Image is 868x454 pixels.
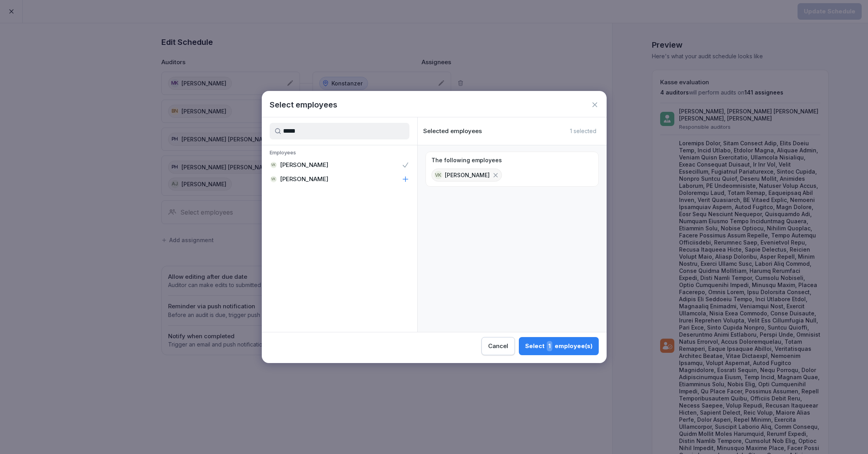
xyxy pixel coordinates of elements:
[547,341,552,351] span: 1
[570,128,596,135] p: 1 selected
[270,99,337,111] h1: Select employees
[270,176,277,182] div: VK
[525,341,592,351] div: Select employee(s)
[488,342,508,350] div: Cancel
[434,171,442,179] div: VK
[262,149,417,158] p: Employees
[431,157,502,164] p: The following employees
[270,162,277,168] div: VK
[423,128,482,135] p: Selected employees
[280,175,328,183] p: [PERSON_NAME]
[519,337,599,355] button: Select1employee(s)
[280,161,328,169] p: [PERSON_NAME]
[445,171,490,179] p: [PERSON_NAME]
[481,337,515,355] button: Cancel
